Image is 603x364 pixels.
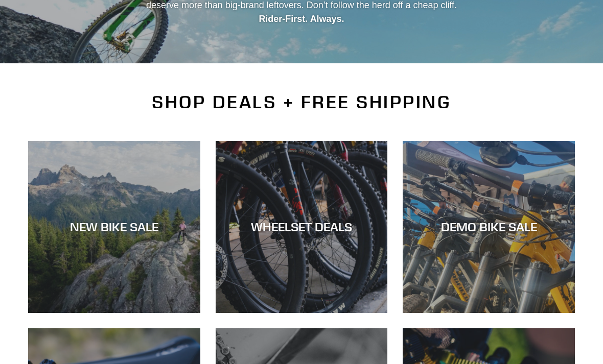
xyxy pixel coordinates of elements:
[28,141,200,313] a: NEW BIKE SALE
[28,91,575,113] h2: SHOP DEALS + FREE SHIPPING
[28,220,200,234] div: NEW BIKE SALE
[216,220,388,234] div: WHEELSET DEALS
[403,220,575,234] div: DEMO BIKE SALE
[216,141,388,313] a: WHEELSET DEALS
[403,141,575,313] a: DEMO BIKE SALE
[259,14,344,24] strong: Rider-First. Always.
